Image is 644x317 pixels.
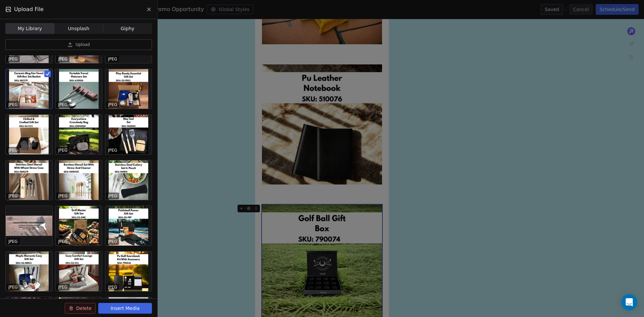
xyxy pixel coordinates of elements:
[8,56,18,62] p: JPEG
[8,102,18,107] p: JPEG
[98,303,152,314] button: Insert Media
[621,294,637,310] div: Open Intercom Messenger
[121,25,135,32] span: Giphy
[58,284,67,290] p: JPEG
[68,25,90,32] span: Unsplash
[5,39,152,50] button: Upload
[108,148,117,153] p: JPEG
[108,239,117,244] p: JPEG
[8,193,18,199] p: JPEG
[108,56,117,62] p: JPEG
[58,193,67,199] p: JPEG
[14,5,44,13] span: Upload File
[65,303,96,314] button: Delete
[58,148,67,153] p: JPEG
[58,102,67,107] p: JPEG
[75,42,90,47] span: Upload
[108,284,117,290] p: JPEG
[108,102,117,107] p: JPEG
[58,239,67,244] p: JPEG
[108,193,117,199] p: JPEG
[58,56,67,62] p: JPEG
[8,148,18,153] p: JPEG
[8,284,18,290] p: JPEG
[8,239,18,244] p: JPEG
